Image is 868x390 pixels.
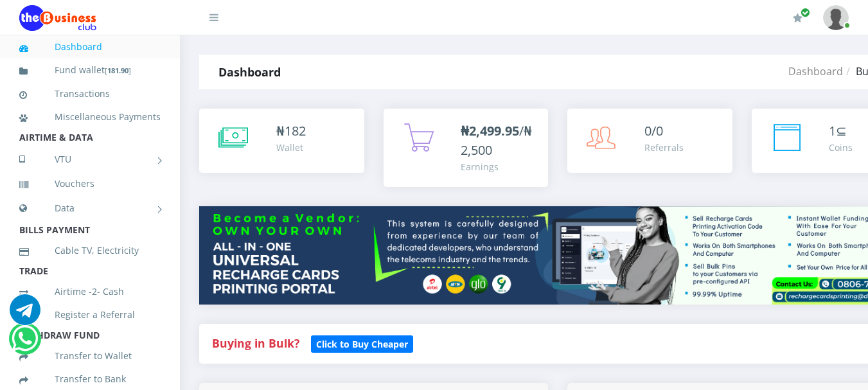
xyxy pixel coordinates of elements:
[461,122,532,159] span: /₦2,500
[644,122,663,139] span: 0/0
[10,304,40,325] a: Chat for support
[801,8,810,17] span: Renew/Upgrade Subscription
[276,121,306,141] div: ₦
[19,192,161,224] a: Data
[788,64,843,78] a: Dashboard
[19,102,161,132] a: Miscellaneous Payments
[19,236,161,265] a: Cable TV, Electricity
[19,169,161,199] a: Vouchers
[19,32,161,62] a: Dashboard
[793,13,802,23] i: Renew/Upgrade Subscription
[19,5,96,31] img: Logo
[829,141,853,154] div: Coins
[105,66,131,75] small: [ ]
[461,122,519,139] b: ₦2,499.95
[212,335,299,351] strong: Buying in Bulk?
[316,338,408,350] b: Click to Buy Cheaper
[276,141,306,154] div: Wallet
[823,5,849,30] img: User
[644,141,684,154] div: Referrals
[829,122,836,139] span: 1
[218,64,281,80] strong: Dashboard
[285,122,306,139] span: 182
[567,109,732,173] a: 0/0 Referrals
[12,333,38,354] a: Chat for support
[829,121,853,141] div: ⊆
[107,66,128,75] b: 181.90
[19,79,161,109] a: Transactions
[19,55,161,85] a: Fund wallet[181.90]
[384,109,549,187] a: ₦2,499.95/₦2,500 Earnings
[311,335,413,351] a: Click to Buy Cheaper
[19,341,161,371] a: Transfer to Wallet
[461,160,536,173] div: Earnings
[19,143,161,175] a: VTU
[19,277,161,306] a: Airtime -2- Cash
[199,109,364,173] a: ₦182 Wallet
[19,300,161,330] a: Register a Referral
